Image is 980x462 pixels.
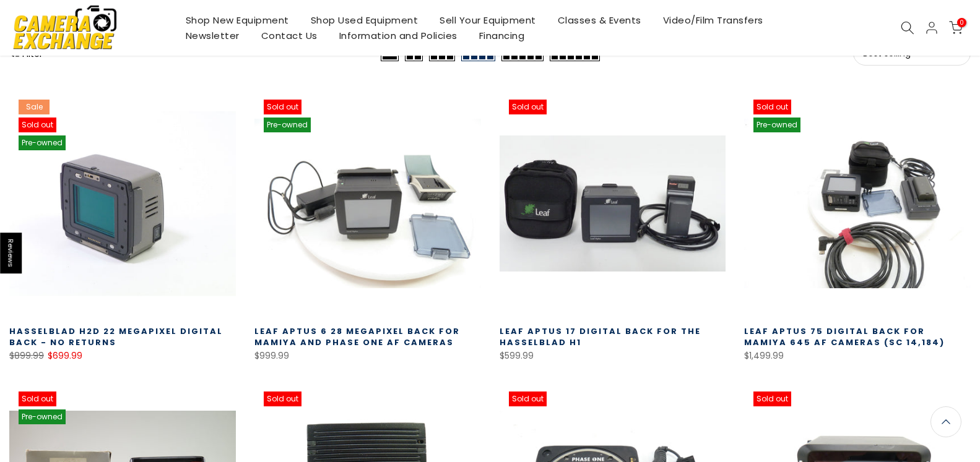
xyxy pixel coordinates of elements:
[254,325,460,348] a: Leaf Aptus 6 28 Megapixel Back for Mamiya and Phase One AF Cameras
[744,348,971,364] div: $1,499.99
[250,28,328,43] a: Contact Us
[9,325,223,348] a: Hasselblad H2D 22 Megapixel Digital Back - No Returns
[744,325,945,348] a: Leaf Aptus 75 Digital Back for Mamiya 645 AF Cameras (SC 14,184)
[468,28,536,43] a: Financing
[175,12,300,28] a: Shop New Equipment
[547,12,652,28] a: Classes & Events
[930,406,961,437] a: Back to the top
[863,48,961,59] span: Best selling
[328,28,468,43] a: Information and Policies
[175,28,250,43] a: Newsletter
[300,12,429,28] a: Shop Used Equipment
[500,348,726,364] div: $599.99
[957,18,966,27] span: 0
[949,21,963,35] a: 0
[652,12,774,28] a: Video/Film Transfers
[9,47,43,59] button: Show filters
[500,325,701,348] a: Leaf Aptus 17 Digital Back for the Hasselblad H1
[9,349,44,362] del: $899.99
[48,348,82,364] ins: $699.99
[429,12,547,28] a: Sell Your Equipment
[254,348,481,364] div: $999.99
